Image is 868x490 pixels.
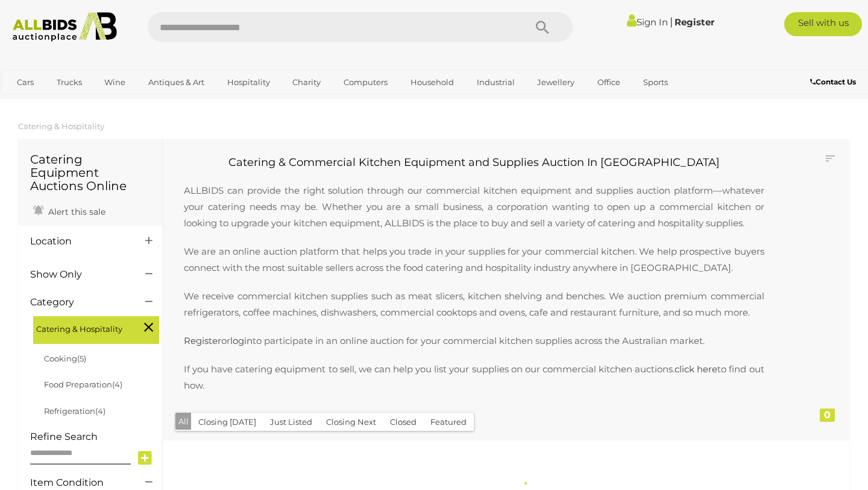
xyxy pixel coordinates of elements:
[191,413,263,431] button: Closing [DATE]
[627,16,668,28] a: Sign In
[230,335,253,346] a: login
[810,77,856,86] b: Contact Us
[9,72,42,92] a: Cars
[44,380,122,389] a: Food Preparation(4)
[30,153,150,192] h1: Catering Equipment Auctions Online
[172,170,776,231] p: ALLBIDS can provide the right solution through our commercial kitchen equipment and supplies auct...
[96,72,133,92] a: Wine
[319,413,383,431] button: Closing Next
[172,332,776,349] p: or to participate in an online auction for your commercial kitchen supplies across the Australian...
[77,354,86,363] span: (5)
[670,15,673,28] span: |
[784,12,862,36] a: Sell with us
[590,72,628,92] a: Office
[140,72,212,92] a: Antiques & Art
[172,288,776,320] p: We receive commercial kitchen supplies such as meat slicers, kitchen shelving and benches. We auc...
[172,243,776,276] p: We are an online auction platform that helps you trade in your supplies for your commercial kitch...
[30,477,127,488] h4: Item Condition
[9,92,110,112] a: [GEOGRAPHIC_DATA]
[219,72,278,92] a: Hospitality
[675,16,714,28] a: Register
[263,413,319,431] button: Just Listed
[36,319,127,336] span: Catering & Hospitality
[469,72,523,92] a: Industrial
[45,206,105,217] span: Alert this sale
[172,361,776,393] p: If you have catering equipment to sell, we can help you list your supplies on our commercial kitc...
[30,269,127,280] h4: Show Only
[336,72,395,92] a: Computers
[285,72,329,92] a: Charity
[175,413,192,430] button: All
[423,413,474,431] button: Featured
[30,202,108,220] a: Alert this sale
[49,72,90,92] a: Trucks
[512,12,573,42] button: Search
[810,75,859,89] a: Contact Us
[529,72,582,92] a: Jewellery
[18,121,104,131] a: Catering & Hospitality
[383,413,424,431] button: Closed
[44,354,86,363] a: Cooking(5)
[44,406,105,416] a: Refrigeration(4)
[403,72,462,92] a: Household
[112,380,122,389] span: (4)
[95,406,105,416] span: (4)
[635,72,676,92] a: Sports
[675,363,717,375] a: click here
[820,409,835,422] div: 0
[30,297,127,308] h4: Category
[30,431,159,442] h4: Refine Search
[184,335,221,346] a: Register
[172,157,776,169] h2: Catering & Commercial Kitchen Equipment and Supplies Auction In [GEOGRAPHIC_DATA]
[7,12,124,42] img: Allbids.com.au
[30,236,127,247] h4: Location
